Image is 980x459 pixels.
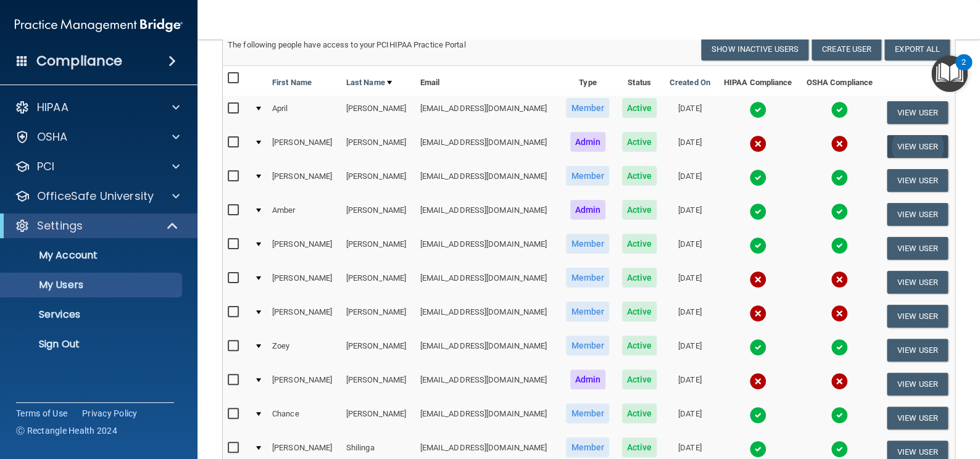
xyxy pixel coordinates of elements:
span: Active [622,336,657,355]
td: [PERSON_NAME] [267,367,341,401]
span: Active [622,132,657,152]
p: My Account [8,249,176,262]
button: View User [887,305,948,328]
td: [DATE] [663,299,716,333]
button: View User [887,339,948,362]
span: Active [622,437,657,457]
td: [PERSON_NAME] [341,367,415,401]
td: [EMAIL_ADDRESS][DOMAIN_NAME] [415,231,560,265]
td: [DATE] [663,401,716,435]
p: OfficeSafe University [37,189,154,204]
span: Active [622,166,657,186]
button: View User [887,203,948,226]
span: Member [566,98,609,118]
button: View User [887,169,948,192]
img: tick.e7d51cea.svg [831,339,848,356]
td: [DATE] [663,197,716,231]
span: Member [566,437,609,457]
a: HIPAA [15,100,180,115]
span: Active [622,200,657,220]
td: [PERSON_NAME] [267,231,341,265]
td: [PERSON_NAME] [341,163,415,197]
img: tick.e7d51cea.svg [749,203,766,220]
img: cross.ca9f0e7f.svg [749,305,766,322]
td: [PERSON_NAME] [341,96,415,130]
img: tick.e7d51cea.svg [749,440,766,458]
a: Created On [670,75,710,90]
a: OfficeSafe University [15,189,180,204]
span: Member [566,336,609,355]
th: Email [415,66,560,96]
td: Zoey [267,333,341,367]
button: View User [887,271,948,294]
td: [PERSON_NAME] [341,197,415,231]
td: [EMAIL_ADDRESS][DOMAIN_NAME] [415,130,560,163]
button: Show Inactive Users [701,38,808,60]
button: View User [887,101,948,124]
td: [DATE] [663,265,716,299]
span: Member [566,302,609,321]
td: [PERSON_NAME] [341,265,415,299]
img: cross.ca9f0e7f.svg [831,135,848,152]
th: Status [616,66,663,96]
span: Member [566,268,609,287]
span: The following people have access to your PCIHIPAA Practice Portal [228,40,466,49]
td: Amber [267,197,341,231]
img: tick.e7d51cea.svg [831,237,848,254]
td: [EMAIL_ADDRESS][DOMAIN_NAME] [415,401,560,435]
p: My Users [8,279,176,291]
iframe: Drift Widget Chat Controller [767,372,965,421]
a: PCI [15,159,180,174]
span: Ⓒ Rectangle Health 2024 [16,424,117,437]
td: [PERSON_NAME] [267,130,341,163]
a: First Name [272,75,312,90]
button: Create User [812,38,881,60]
td: [PERSON_NAME] [341,299,415,333]
img: cross.ca9f0e7f.svg [831,271,848,288]
a: Settings [15,218,179,233]
td: [EMAIL_ADDRESS][DOMAIN_NAME] [415,163,560,197]
td: [PERSON_NAME] [267,299,341,333]
td: [DATE] [663,231,716,265]
p: Services [8,308,176,321]
td: [PERSON_NAME] [341,231,415,265]
img: tick.e7d51cea.svg [749,169,766,186]
a: Export All [884,38,950,60]
img: cross.ca9f0e7f.svg [749,373,766,390]
span: Active [622,370,657,389]
td: [PERSON_NAME] [267,265,341,299]
img: tick.e7d51cea.svg [831,203,848,220]
span: Active [622,234,657,254]
span: Member [566,234,609,254]
th: Type [560,66,616,96]
img: tick.e7d51cea.svg [749,339,766,356]
img: cross.ca9f0e7f.svg [749,271,766,288]
td: [PERSON_NAME] [341,130,415,163]
span: Admin [570,200,606,220]
div: 2 [961,62,966,78]
h4: Compliance [36,52,122,70]
img: tick.e7d51cea.svg [749,101,766,118]
span: Active [622,98,657,118]
td: [EMAIL_ADDRESS][DOMAIN_NAME] [415,299,560,333]
img: tick.e7d51cea.svg [831,440,848,458]
a: OSHA [15,130,180,144]
button: View User [887,135,948,158]
img: cross.ca9f0e7f.svg [749,135,766,152]
td: [EMAIL_ADDRESS][DOMAIN_NAME] [415,197,560,231]
th: HIPAA Compliance [716,66,799,96]
p: HIPAA [37,100,69,115]
p: OSHA [37,130,68,144]
img: PMB logo [15,13,183,38]
span: Active [622,268,657,287]
img: tick.e7d51cea.svg [749,237,766,254]
a: Terms of Use [16,407,67,420]
td: Chance [267,401,341,435]
td: [DATE] [663,367,716,401]
span: Admin [570,370,606,389]
img: tick.e7d51cea.svg [831,169,848,186]
th: OSHA Compliance [799,66,880,96]
td: [EMAIL_ADDRESS][DOMAIN_NAME] [415,265,560,299]
img: cross.ca9f0e7f.svg [831,305,848,322]
td: [DATE] [663,96,716,130]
